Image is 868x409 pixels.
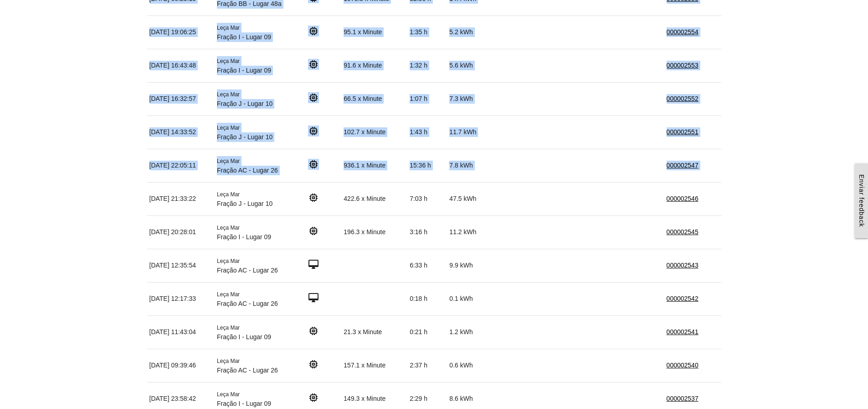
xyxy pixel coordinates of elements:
td: [DATE] 20:28:01 [147,215,215,249]
td: 11.7 kWh [447,115,488,149]
i: memory [308,26,319,37]
td: 5.6 kWh [447,49,488,82]
span: Fração J - Lugar 10 [217,133,272,141]
a: 000002543 [667,262,699,269]
i: memory [308,225,319,236]
span: Fração J - Lugar 10 [217,100,272,107]
a: 000002553 [667,62,699,69]
span: Leça Mar [217,158,240,164]
td: 7.3 kWh [447,82,488,115]
span: Fração I - Lugar 09 [217,333,271,341]
a: 000002541 [667,328,699,336]
a: 000002545 [667,228,699,236]
td: 102.7 x Minute [341,115,407,149]
td: 1.2 kWh [447,315,488,349]
span: Leça Mar [217,391,240,398]
td: [DATE] 12:35:54 [147,249,215,282]
td: 7.8 kWh [447,149,488,182]
span: Fração I - Lugar 09 [217,33,271,41]
td: 0:21 h [407,315,447,349]
td: [DATE] 21:33:22 [147,182,215,215]
span: Leça Mar [217,291,240,298]
td: [DATE] 12:17:33 [147,282,215,315]
a: 000002547 [667,162,699,169]
td: 7:03 h [407,182,447,215]
i: memory [308,159,319,170]
span: Leça Mar [217,58,240,64]
span: Leça Mar [217,358,240,364]
td: 2:37 h [407,349,447,382]
td: [DATE] 11:43:04 [147,315,215,349]
span: Fração AC - Lugar 26 [217,167,278,174]
td: 9.9 kWh [447,249,488,282]
td: [DATE] 22:05:11 [147,149,215,182]
span: Fração AC - Lugar 26 [217,367,278,374]
td: 0.1 kWh [447,282,488,315]
td: 157.1 x Minute [341,349,407,382]
td: 11.2 kWh [447,215,488,249]
i: desktop_mac [308,259,319,270]
span: Leça Mar [217,25,240,31]
i: memory [308,359,319,370]
a: 000002537 [667,395,699,402]
td: [DATE] 19:06:25 [147,16,215,49]
span: Fração AC - Lugar 26 [217,267,278,274]
span: Leça Mar [217,125,240,131]
td: 1:07 h [407,82,447,115]
td: [DATE] 09:39:46 [147,349,215,382]
td: 1:35 h [407,16,447,49]
i: memory [308,92,319,103]
td: 91.6 x Minute [341,49,407,82]
i: memory [308,325,319,336]
td: 95.1 x Minute [341,16,407,49]
span: Fração I - Lugar 09 [217,67,271,74]
td: 1:43 h [407,115,447,149]
td: 21.3 x Minute [341,315,407,349]
span: Leça Mar [217,191,240,198]
span: Fração J - Lugar 10 [217,200,272,207]
i: memory [308,192,319,203]
span: Leça Mar [217,225,240,231]
td: 422.6 x Minute [341,182,407,215]
i: memory [308,59,319,70]
td: 936.1 x Minute [341,149,407,182]
a: 000002554 [667,28,699,36]
td: 196.3 x Minute [341,215,407,249]
td: 3:16 h [407,215,447,249]
td: 47.5 kWh [447,182,488,215]
td: 5.2 kWh [447,16,488,49]
span: Leça Mar [217,325,240,331]
td: 66.5 x Minute [341,82,407,115]
span: Fração I - Lugar 09 [217,233,271,241]
td: [DATE] 14:33:52 [147,115,215,149]
a: 000002552 [667,95,699,102]
a: 000002546 [667,195,699,202]
td: [DATE] 16:32:57 [147,82,215,115]
a: Enviar feedback [855,163,868,238]
span: Leça Mar [217,258,240,264]
i: memory [308,126,319,136]
span: Leça Mar [217,91,240,98]
td: 1:32 h [407,49,447,82]
a: 000002540 [667,362,699,369]
span: Fração I - Lugar 09 [217,400,271,407]
i: desktop_mac [308,292,319,303]
td: 6:33 h [407,249,447,282]
td: 0.6 kWh [447,349,488,382]
span: Fração AC - Lugar 26 [217,300,278,307]
td: 0:18 h [407,282,447,315]
a: 000002542 [667,295,699,302]
td: [DATE] 16:43:48 [147,49,215,82]
i: memory [308,392,319,403]
td: 15:36 h [407,149,447,182]
a: 000002551 [667,128,699,136]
